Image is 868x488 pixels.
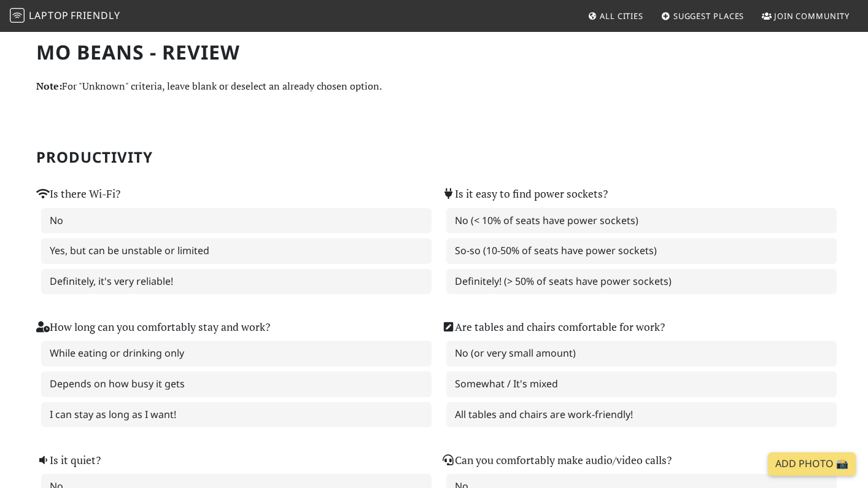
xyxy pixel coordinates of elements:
label: Are tables and chairs comfortable for work? [441,319,665,336]
h2: Productivity [36,149,832,166]
a: LaptopFriendly LaptopFriendly [10,6,120,27]
h1: Mo Beans - Review [36,41,832,64]
a: Join Community [757,5,854,27]
label: No [41,208,432,234]
label: No (or very small amount) [446,341,837,366]
span: Join Community [774,10,850,21]
strong: Note: [36,79,62,93]
label: Definitely! (> 50% of seats have power sockets) [446,269,837,295]
label: Can you comfortably make audio/video calls? [441,452,672,469]
label: Yes, but can be unstable or limited [41,238,432,264]
a: Add Photo 📸 [768,452,856,476]
span: All Cities [600,10,643,21]
label: Somewhat / It's mixed [446,371,837,397]
span: Laptop [29,9,69,22]
label: Is it quiet? [36,452,101,469]
label: While eating or drinking only [41,341,432,366]
a: Suggest Places [656,5,750,27]
label: All tables and chairs are work-friendly! [446,402,837,428]
label: I can stay as long as I want! [41,402,432,428]
p: For "Unknown" criteria, leave blank or deselect an already chosen option. [36,79,832,95]
label: Depends on how busy it gets [41,371,432,397]
label: Definitely, it's very reliable! [41,269,432,295]
label: No (< 10% of seats have power sockets) [446,208,837,234]
img: LaptopFriendly [10,8,25,23]
label: So-so (10-50% of seats have power sockets) [446,238,837,264]
a: All Cities [583,5,648,27]
label: Is it easy to find power sockets? [441,185,608,203]
span: Suggest Places [673,10,745,21]
label: How long can you comfortably stay and work? [36,319,270,336]
label: Is there Wi-Fi? [36,185,120,203]
span: Friendly [71,9,120,22]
